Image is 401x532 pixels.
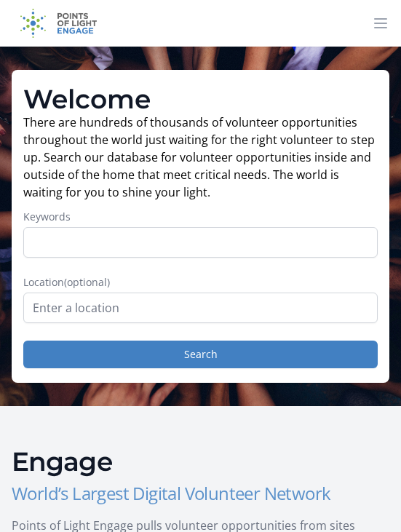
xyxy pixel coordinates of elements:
[23,341,378,368] button: Search
[23,84,378,114] h1: Welcome
[23,293,378,323] input: Enter a location
[12,447,389,476] h2: Engage
[12,479,389,508] h3: World’s Largest Digital Volunteer Network
[23,275,378,290] label: Location
[23,114,378,201] p: There are hundreds of thousands of volunteer opportunities throughout the world just waiting for ...
[64,275,110,289] span: (optional)
[23,210,378,224] label: Keywords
